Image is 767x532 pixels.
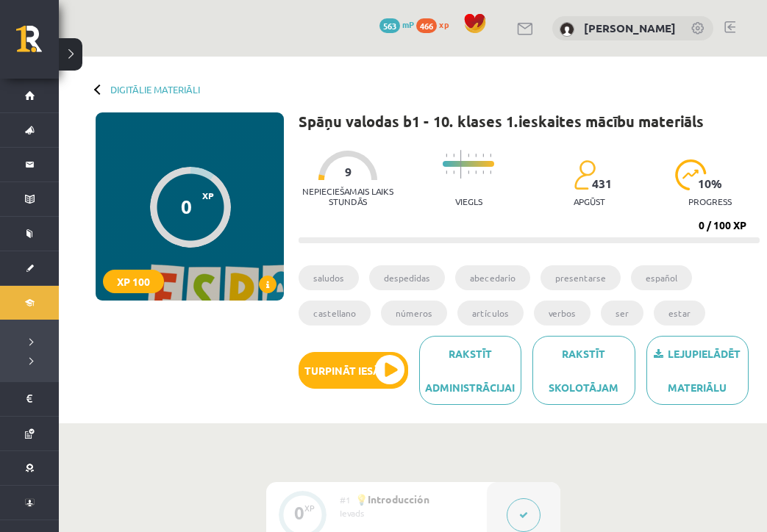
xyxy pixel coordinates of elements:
li: castellano [299,301,371,326]
span: XP [202,190,214,201]
img: icon-short-line-57e1e144782c952c97e751825c79c345078a6d821885a25fce030b3d8c18986b.svg [453,154,454,157]
div: Ievads [340,506,476,520]
li: despedidas [369,265,445,290]
a: Rakstīt administrācijai [419,336,521,405]
img: icon-progress-161ccf0a02000e728c5f80fcf4c31c7af3da0e1684b2b1d7c360e028c24a22f1.svg [675,159,707,190]
li: abecedario [455,265,530,290]
img: icon-long-line-d9ea69661e0d244f92f715978eff75569469978d946b2353a9bb055b3ed8787d.svg [460,150,462,179]
span: 466 [416,18,437,33]
p: Nepieciešamais laiks stundās [299,186,397,206]
span: #1 [340,494,351,506]
span: 431 [592,177,612,190]
img: icon-short-line-57e1e144782c952c97e751825c79c345078a6d821885a25fce030b3d8c18986b.svg [453,170,454,174]
a: Digitālie materiāli [110,84,200,95]
p: Viegls [455,196,482,206]
button: Turpināt iesākto [299,352,408,389]
h1: Spāņu valodas b1 - 10. klases 1.ieskaites mācību materiāls [299,112,704,130]
img: icon-short-line-57e1e144782c952c97e751825c79c345078a6d821885a25fce030b3d8c18986b.svg [490,170,491,174]
li: saludos [299,265,359,290]
li: verbos [534,301,591,326]
div: XP [304,504,315,512]
a: [PERSON_NAME] [584,21,676,35]
li: español [631,265,692,290]
img: icon-short-line-57e1e144782c952c97e751825c79c345078a6d821885a25fce030b3d8c18986b.svg [468,170,469,174]
li: presentarse [541,265,621,290]
li: ser [601,301,643,326]
span: 10 % [698,177,723,190]
a: 466 xp [416,18,456,30]
span: xp [439,18,449,30]
img: Līga Strupka [560,22,574,37]
img: icon-short-line-57e1e144782c952c97e751825c79c345078a6d821885a25fce030b3d8c18986b.svg [446,170,447,174]
li: estar [654,301,705,326]
span: 563 [379,18,400,33]
li: números [381,301,447,326]
p: apgūst [574,196,605,206]
div: 0 [294,506,304,520]
img: icon-short-line-57e1e144782c952c97e751825c79c345078a6d821885a25fce030b3d8c18986b.svg [475,170,477,174]
span: 9 [345,165,352,179]
img: icon-short-line-57e1e144782c952c97e751825c79c345078a6d821885a25fce030b3d8c18986b.svg [482,170,484,174]
img: students-c634bb4e5e11cddfef0936a35e636f08e4e9abd3cc4e673bd6f9a4125e45ecb1.svg [574,159,595,190]
li: artículos [457,301,524,326]
a: Rakstīt skolotājam [532,336,635,405]
div: 0 [181,195,192,218]
img: icon-short-line-57e1e144782c952c97e751825c79c345078a6d821885a25fce030b3d8c18986b.svg [490,154,491,157]
img: icon-short-line-57e1e144782c952c97e751825c79c345078a6d821885a25fce030b3d8c18986b.svg [446,154,447,157]
a: Rīgas 1. Tālmācības vidusskola [16,26,59,62]
span: mP [402,18,414,30]
p: progress [688,196,732,206]
img: icon-short-line-57e1e144782c952c97e751825c79c345078a6d821885a25fce030b3d8c18986b.svg [468,154,469,157]
a: Lejupielādēt materiālu [646,336,749,405]
div: XP 100 [103,270,164,293]
span: 💡Introducción [355,492,429,506]
img: icon-short-line-57e1e144782c952c97e751825c79c345078a6d821885a25fce030b3d8c18986b.svg [475,154,477,157]
img: icon-short-line-57e1e144782c952c97e751825c79c345078a6d821885a25fce030b3d8c18986b.svg [482,154,484,157]
a: 563 mP [379,18,414,30]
